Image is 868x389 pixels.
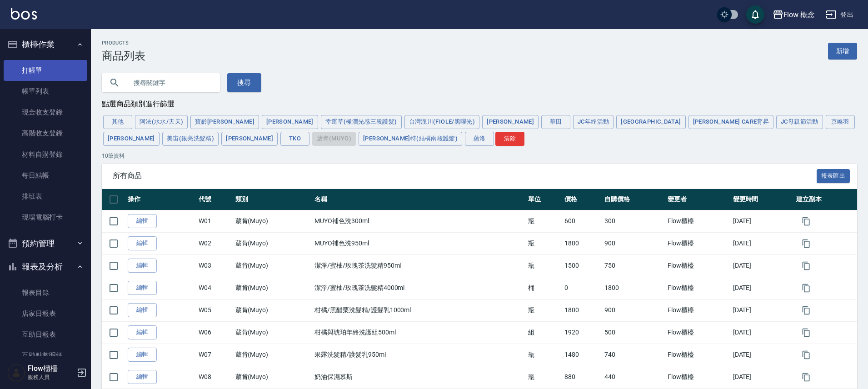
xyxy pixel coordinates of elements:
a: 材料自購登錄 [4,144,87,165]
td: 1480 [562,344,602,366]
td: [DATE] [731,366,794,388]
td: 740 [602,344,665,366]
td: [DATE] [731,254,794,277]
td: 桶 [526,277,562,299]
a: 編輯 [128,303,157,317]
td: Flow櫃檯 [665,232,730,254]
td: 葳肯(Muyo) [233,277,313,299]
a: 高階收支登錄 [4,123,87,144]
a: 現場電腦打卡 [4,207,87,228]
td: Flow櫃檯 [665,254,730,277]
td: 600 [562,210,602,232]
a: 互助日報表 [4,324,87,345]
a: 編輯 [128,236,157,250]
th: 價格 [562,189,602,210]
button: [PERSON_NAME] [103,132,160,146]
a: 店家日報表 [4,303,87,324]
td: W06 [196,321,233,344]
button: [PERSON_NAME] Care育昇 [688,115,773,129]
td: Flow櫃檯 [665,210,730,232]
button: 台灣瀧川(Fiole/黑曜光) [404,115,480,129]
button: Flow 概念 [769,5,819,24]
button: [GEOGRAPHIC_DATA] [616,115,685,129]
button: [PERSON_NAME] [221,132,278,146]
td: 300 [602,210,665,232]
a: 排班表 [4,186,87,207]
td: 瓶 [526,232,562,254]
td: [DATE] [731,210,794,232]
a: 新增 [828,43,857,60]
td: 潔淨/蜜柚/玫瑰茶洗髮精4000ml [312,277,526,299]
a: 每日結帳 [4,165,87,186]
td: 1800 [602,277,665,299]
button: 搜尋 [227,73,261,92]
td: 瓶 [526,254,562,277]
td: W04 [196,277,233,299]
td: 0 [562,277,602,299]
button: [PERSON_NAME]特(結構兩段護髮) [359,132,462,146]
td: Flow櫃檯 [665,321,730,344]
div: 點選商品類別進行篩選 [102,100,857,109]
td: 500 [602,321,665,344]
a: 報表匯出 [817,171,850,180]
td: 瓶 [526,366,562,388]
td: Flow櫃檯 [665,299,730,321]
button: save [746,5,764,24]
th: 代號 [196,189,233,210]
h3: 商品列表 [102,50,145,62]
button: 清除 [495,132,524,146]
td: Flow櫃檯 [665,344,730,366]
td: W08 [196,366,233,388]
td: 900 [602,299,665,321]
td: [DATE] [731,277,794,299]
button: TKO [280,132,309,146]
td: 柑橘/黑醋栗洗髮精/護髮乳1000ml [312,299,526,321]
div: Flow 概念 [783,9,815,20]
td: 瓶 [526,299,562,321]
td: 奶油保濕慕斯 [312,366,526,388]
td: 潔淨/蜜柚/玫瑰茶洗髮精950ml [312,254,526,277]
td: [DATE] [731,232,794,254]
button: JC母親節活動 [776,115,823,129]
h2: Products [102,40,145,46]
button: 預約管理 [4,232,87,255]
td: 柑橘與琥珀年終洗護組500ml [312,321,526,344]
p: 10 筆資料 [102,152,857,160]
td: 瓶 [526,344,562,366]
td: 組 [526,321,562,344]
th: 自購價格 [602,189,665,210]
td: 瓶 [526,210,562,232]
td: Flow櫃檯 [665,277,730,299]
td: 葳肯(Muyo) [233,254,313,277]
th: 單位 [526,189,562,210]
td: 葳肯(Muyo) [233,366,313,388]
td: 1920 [562,321,602,344]
td: 1500 [562,254,602,277]
td: 440 [602,366,665,388]
input: 搜尋關鍵字 [127,70,213,95]
span: 所有商品 [113,171,817,180]
button: [PERSON_NAME] [262,115,318,129]
a: 編輯 [128,214,157,228]
td: 葳肯(Muyo) [233,321,313,344]
td: W05 [196,299,233,321]
button: [PERSON_NAME] [482,115,539,129]
td: 葳肯(Muyo) [233,299,313,321]
td: 880 [562,366,602,388]
a: 報表目錄 [4,282,87,303]
button: 其他 [103,115,132,129]
h5: Flow櫃檯 [28,364,74,373]
td: [DATE] [731,344,794,366]
td: MUYO補色洗950ml [312,232,526,254]
td: 葳肯(Muyo) [233,210,313,232]
td: Flow櫃檯 [665,366,730,388]
td: W03 [196,254,233,277]
button: 京喚羽 [826,115,855,129]
img: Person [7,364,25,382]
a: 編輯 [128,259,157,273]
td: 900 [602,232,665,254]
button: 蘊洛 [465,132,494,146]
button: JC年終活動 [573,115,614,129]
a: 打帳單 [4,60,87,81]
a: 編輯 [128,325,157,339]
